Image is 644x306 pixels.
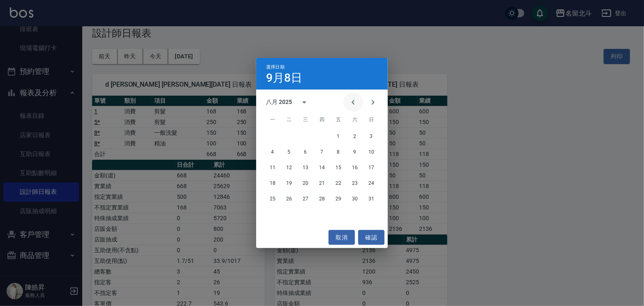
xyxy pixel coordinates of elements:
[265,160,280,175] button: 11
[347,176,362,191] button: 23
[364,191,379,206] button: 31
[347,191,362,206] button: 30
[298,191,313,206] button: 27
[298,160,313,175] button: 13
[315,191,329,206] button: 28
[265,191,280,206] button: 25
[282,176,297,191] button: 19
[364,176,379,191] button: 24
[282,112,297,128] span: 星期二
[265,112,280,128] span: 星期一
[358,230,385,245] button: 確認
[364,145,379,159] button: 10
[282,191,297,206] button: 26
[294,92,314,112] button: calendar view is open, switch to year view
[282,145,297,159] button: 5
[266,64,285,70] span: 選擇日期
[364,129,379,144] button: 3
[364,112,379,128] span: 星期日
[347,160,362,175] button: 16
[266,98,292,106] div: 八月 2025
[265,145,280,159] button: 4
[331,191,346,206] button: 29
[363,92,383,112] button: Next month
[331,129,346,144] button: 1
[364,160,379,175] button: 17
[329,230,355,245] button: 取消
[315,160,329,175] button: 14
[315,112,329,128] span: 星期四
[298,176,313,191] button: 20
[315,176,329,191] button: 21
[298,112,313,128] span: 星期三
[315,145,329,159] button: 7
[266,73,302,83] h4: 9月8日
[347,129,362,144] button: 2
[265,176,280,191] button: 18
[343,92,363,112] button: Previous month
[298,145,313,159] button: 6
[347,112,362,128] span: 星期六
[282,160,297,175] button: 12
[331,160,346,175] button: 15
[347,145,362,159] button: 9
[331,145,346,159] button: 8
[331,112,346,128] span: 星期五
[331,176,346,191] button: 22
